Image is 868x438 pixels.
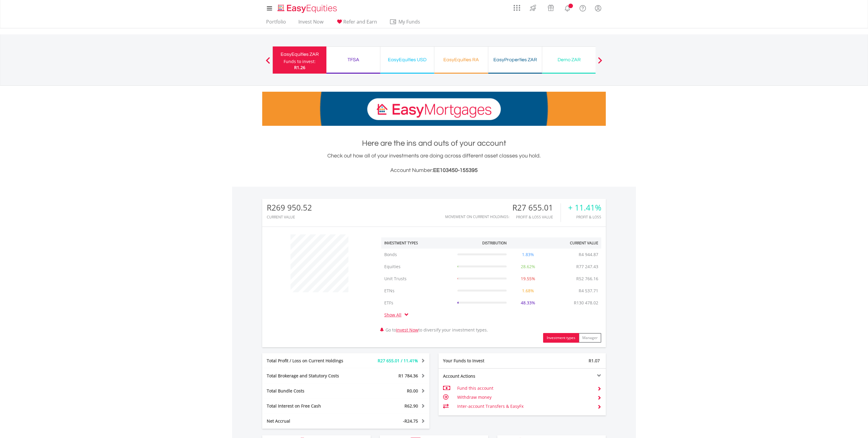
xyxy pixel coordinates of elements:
div: Demo ZAR [546,56,592,64]
td: R4 944.87 [576,249,601,261]
div: Account Actions [439,373,522,379]
div: Total Bundle Costs [262,388,360,394]
a: Invest Now [296,19,326,28]
span: R62.90 [404,403,418,409]
div: Profit & Loss [568,215,601,219]
td: R52 766.16 [573,273,601,285]
span: R27 655.01 / 11.41% [378,358,418,363]
td: R4 537.71 [576,285,601,297]
div: EasyProperties ZAR [492,56,538,64]
button: Manager [579,333,601,343]
a: Portfolio [264,19,288,28]
td: Withdraw money [457,393,593,402]
div: Profit & Loss Value [512,215,561,219]
div: Go to to diversify your investment types. [377,231,606,343]
td: Unit Trusts [381,273,454,285]
div: Funds to invest: [284,59,316,65]
div: Check out how all of your investments are doing across different asset classes you hold. [262,152,606,175]
div: Distribution [482,240,507,246]
span: EE103450-155395 [433,167,478,173]
div: R269 950.52 [267,203,312,212]
div: Net Accrual [262,418,360,424]
td: 28.62% [510,261,546,273]
div: + 11.41% [568,203,601,212]
span: R1 784.36 [398,373,418,379]
a: Show All [384,312,404,318]
a: Invest Now [396,327,418,333]
span: -R24.75 [403,418,418,424]
button: Investment types [543,333,579,343]
div: Total Brokerage and Statutory Costs [262,373,360,379]
img: EasyMortage Promotion Banner [262,92,606,126]
td: 48.33% [510,297,546,309]
img: grid-menu-icon.svg [514,5,520,11]
a: Home page [275,2,339,14]
td: Fund this account [457,384,593,393]
div: EasyEquities ZAR [276,50,323,59]
div: EasyEquities USD [384,56,430,64]
td: ETFs [381,297,454,309]
img: EasyEquities_Logo.png [276,4,339,14]
div: Movement on Current Holdings: [445,215,509,219]
h1: Here are the ins and outs of your account [262,138,606,149]
a: FAQ's and Support [575,2,590,14]
button: Next [594,60,606,66]
td: 19.55% [510,273,546,285]
div: R27 655.01 [512,203,561,212]
td: Inter-account Transfers & EasyFx [457,402,593,411]
img: thrive-v2.svg [528,3,538,13]
div: EasyEquities RA [438,56,484,64]
img: vouchers-v2.svg [546,3,556,13]
a: AppsGrid [510,2,524,11]
td: R77 247.43 [573,261,601,273]
td: 1.83% [510,249,546,261]
th: Investment Types [381,237,454,249]
td: Equities [381,261,454,273]
td: ETNs [381,285,454,297]
button: Previous [262,60,274,66]
a: Notifications [560,2,575,14]
span: My Funds [389,18,429,26]
div: Total Interest on Free Cash [262,403,360,409]
span: Refer and Earn [343,18,377,25]
td: Bonds [381,249,454,261]
h3: Account Number: [262,166,606,175]
a: Vouchers [542,2,560,13]
span: R1.07 [589,358,600,363]
div: TFSA [330,56,376,64]
span: R1.26 [294,65,305,70]
a: My Profile [590,2,606,15]
th: Current Value [546,237,601,249]
div: Your Funds to Invest [439,358,522,364]
td: 1.68% [510,285,546,297]
td: R130 478.02 [571,297,601,309]
span: R0.00 [407,388,418,394]
a: Refer and Earn [333,19,379,28]
div: Total Profit / Loss on Current Holdings [262,358,360,364]
div: CURRENT VALUE [267,215,312,219]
